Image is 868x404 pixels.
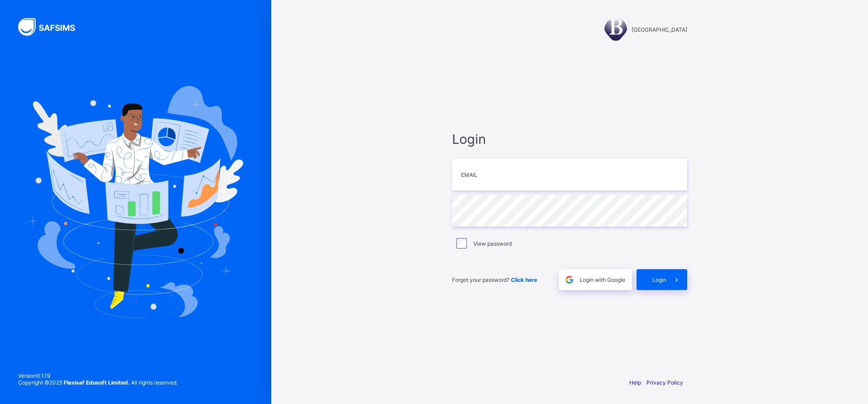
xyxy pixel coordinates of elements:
[564,275,575,285] img: google.396cfc9801f0270233282035f929180a.svg
[18,372,178,379] span: Version 0.1.19
[452,131,687,147] span: Login
[580,276,625,283] span: Login with Google
[473,240,512,247] label: View password
[646,379,683,386] a: Privacy Policy
[452,276,537,283] span: Forgot your password?
[629,379,641,386] a: Help
[652,276,666,283] span: Login
[511,276,537,283] a: Click here
[18,18,86,36] img: SAFSIMS Logo
[632,26,687,33] span: [GEOGRAPHIC_DATA]
[64,379,130,386] strong: Flexisaf Edusoft Limited.
[18,379,178,386] span: Copyright © 2025 All rights reserved.
[28,86,243,318] img: Hero Image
